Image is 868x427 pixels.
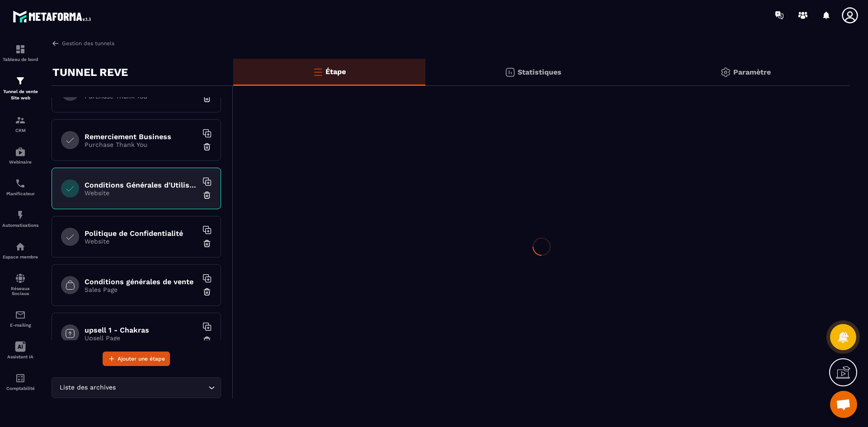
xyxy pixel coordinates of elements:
img: setting-gr.5f69749f.svg [720,67,731,78]
img: formation [15,75,26,86]
h6: Remerciement Business [85,132,198,141]
p: Tableau de bord [2,57,38,62]
img: trash [203,239,212,248]
p: CRM [2,128,38,133]
span: Ajouter une étape [118,354,165,363]
img: automations [15,210,26,221]
img: social-network [15,273,26,284]
p: Paramètre [733,68,771,76]
img: logo [13,8,94,25]
div: Search for option [52,377,221,398]
p: Website [85,189,198,197]
p: Comptabilité [2,386,38,391]
p: Automatisations [2,223,38,228]
input: Search for option [118,383,206,393]
img: trash [203,142,212,151]
a: schedulerschedulerPlanificateur [2,171,38,203]
img: formation [15,115,26,126]
img: trash [203,94,212,103]
p: Assistant IA [2,354,38,359]
button: Ajouter une étape [103,352,170,366]
img: stats.20deebd0.svg [505,67,515,78]
a: automationsautomationsAutomatisations [2,203,38,235]
img: automations [15,146,26,157]
img: arrow [52,39,60,47]
a: emailemailE-mailing [2,303,38,334]
p: Planificateur [2,191,38,196]
img: email [15,310,26,320]
a: automationsautomationsEspace membre [2,235,38,266]
p: Website [85,238,198,245]
a: social-networksocial-networkRéseaux Sociaux [2,266,38,303]
a: automationsautomationsWebinaire [2,140,38,171]
img: trash [203,191,212,200]
div: Ouvrir le chat [830,391,857,418]
a: formationformationTableau de bord [2,37,38,69]
p: Statistiques [518,68,561,76]
p: TUNNEL REVE [52,63,128,81]
img: scheduler [15,178,26,189]
img: automations [15,241,26,252]
a: Assistant IA [2,334,38,366]
p: Upsell Page [85,334,198,342]
img: formation [15,44,26,55]
span: Liste des archives [57,383,118,393]
a: Gestion des tunnels [52,39,114,47]
img: trash [203,336,212,345]
h6: upsell 1 - Chakras [85,326,198,334]
h6: Conditions Générales d'Utilisation [85,181,198,189]
p: Réseaux Sociaux [2,286,38,296]
p: Purchase Thank You [85,141,198,148]
p: Étape [325,67,346,76]
a: formationformationCRM [2,108,38,140]
p: E-mailing [2,323,38,328]
p: Webinaire [2,160,38,164]
p: Tunnel de vente Site web [2,89,38,101]
h6: Conditions générales de vente [85,277,198,286]
a: formationformationTunnel de vente Site web [2,69,38,108]
img: accountant [15,373,26,384]
img: bars-o.4a397970.svg [312,66,323,77]
img: trash [203,287,212,296]
a: accountantaccountantComptabilité [2,366,38,398]
p: Sales Page [85,286,198,293]
h6: Politique de Confidentialité [85,229,198,238]
p: Espace membre [2,254,38,259]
